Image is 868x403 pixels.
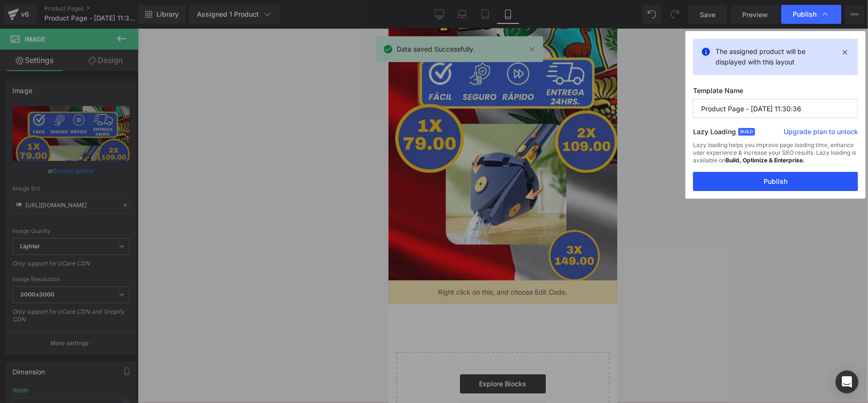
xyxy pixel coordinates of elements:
[738,128,755,136] span: Build
[71,346,157,365] a: Explore Blocks
[693,86,858,99] label: Template Name
[715,46,836,67] p: The assigned product will be displayed with this layout
[836,371,858,393] div: Open Intercom Messenger
[793,10,817,19] span: Publish
[693,141,858,172] div: Lazy loading helps you improve page loading time, enhance user experience & increase your SEO res...
[71,372,157,392] a: Add Single Section
[725,157,805,164] strong: Build, Optimize & Enterprise.
[693,172,858,191] button: Publish
[784,127,858,140] a: Upgrade plan to unlock
[693,126,736,141] label: Lazy Loading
